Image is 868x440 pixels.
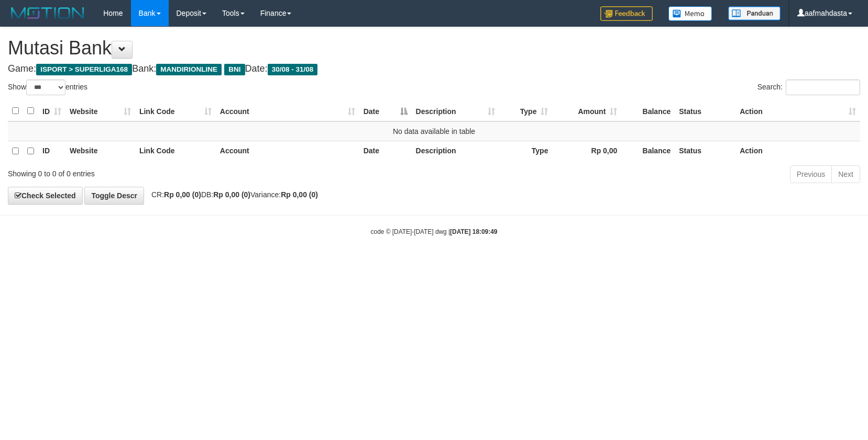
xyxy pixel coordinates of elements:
[216,101,359,121] th: Account: activate to sort column ascending
[371,228,498,235] small: code © [DATE]-[DATE] dwg |
[359,101,412,121] th: Date: activate to sort column descending
[8,187,83,205] a: Check Selected
[621,101,675,121] th: Balance
[65,141,135,161] th: Website
[26,80,65,95] select: Showentries
[757,80,860,95] label: Search:
[36,64,132,75] span: ISPORT > SUPERLIGA168
[600,6,653,21] img: Feedback.jpg
[552,101,621,121] th: Amount: activate to sort column ascending
[156,64,222,75] span: MANDIRIONLINE
[675,141,735,161] th: Status
[8,38,860,59] h1: Mutasi Bank
[8,5,87,21] img: MOTION_logo.png
[135,101,216,121] th: Link Code: activate to sort column ascending
[8,164,354,179] div: Showing 0 to 0 of 0 entries
[8,80,87,95] label: Show entries
[281,190,318,199] strong: Rp 0,00 (0)
[8,64,860,74] h4: Game: Bank: Date:
[38,141,65,161] th: ID
[735,101,860,121] th: Action: activate to sort column ascending
[735,141,860,161] th: Action
[65,101,135,121] th: Website: activate to sort column ascending
[621,141,675,161] th: Balance
[164,190,201,199] strong: Rp 0,00 (0)
[359,141,412,161] th: Date
[224,64,245,75] span: BNI
[831,165,860,183] a: Next
[790,165,832,183] a: Previous
[499,141,552,161] th: Type
[135,141,216,161] th: Link Code
[216,141,359,161] th: Account
[146,190,318,199] span: CR: DB: Variance:
[450,228,497,235] strong: [DATE] 18:09:49
[412,141,500,161] th: Description
[552,141,621,161] th: Rp 0,00
[38,101,65,121] th: ID: activate to sort column ascending
[675,101,735,121] th: Status
[213,190,250,199] strong: Rp 0,00 (0)
[668,6,712,21] img: Button%20Memo.svg
[499,101,552,121] th: Type: activate to sort column ascending
[786,80,860,95] input: Search:
[84,187,144,205] a: Toggle Descr
[268,64,318,75] span: 30/08 - 31/08
[728,6,781,20] img: panduan.png
[8,121,860,141] td: No data available in table
[412,101,500,121] th: Description: activate to sort column ascending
